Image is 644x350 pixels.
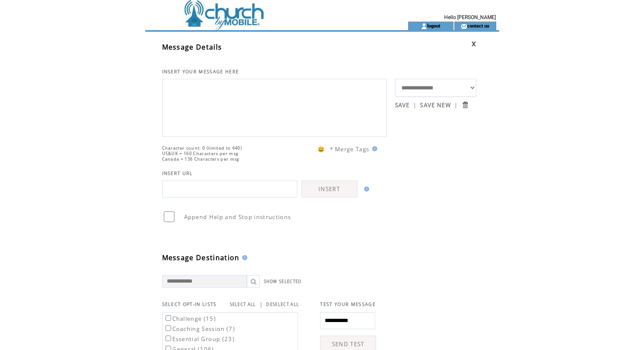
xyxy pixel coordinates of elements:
img: help.gif [362,186,369,192]
label: Essential Group (23) [164,335,235,343]
span: Character count: 0 (limited to 640) [162,145,243,151]
span: 😀 [318,145,325,153]
label: Challenge (15) [164,315,216,322]
span: Message Destination [162,253,240,262]
a: SAVE NEW [420,101,451,109]
span: | [413,101,417,109]
span: Append Help and Stop instructions [184,213,291,221]
input: Essential Group (23) [166,336,171,341]
span: | [260,300,263,308]
span: INSERT YOUR MESSAGE HERE [162,69,239,75]
img: help.gif [370,146,377,151]
a: contact us [467,23,489,28]
img: help.gif [240,255,247,260]
img: contact_us_icon.gif [461,23,467,30]
input: Challenge (15) [166,315,171,321]
a: INSERT [301,181,357,197]
span: Hello [PERSON_NAME] [444,14,496,20]
span: Canada = 136 Characters per msg [162,156,240,162]
span: SELECT OPT-IN LISTS [162,301,217,307]
a: logout [427,23,440,28]
a: DESELECT ALL [266,302,299,307]
input: Submit [461,101,469,109]
img: account_icon.gif [421,23,427,30]
span: Message Details [162,42,222,52]
input: Coaching Session (7) [166,325,171,331]
span: INSERT URL [162,170,193,176]
span: US&UK = 160 Characters per msg [162,151,239,156]
a: SELECT ALL [230,302,256,307]
span: TEST YOUR MESSAGE [320,301,376,307]
span: | [454,101,458,109]
span: * Merge Tags [330,145,370,153]
label: Coaching Session (7) [164,325,235,333]
a: SAVE [395,101,410,109]
a: SHOW SELECTED [264,279,302,284]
